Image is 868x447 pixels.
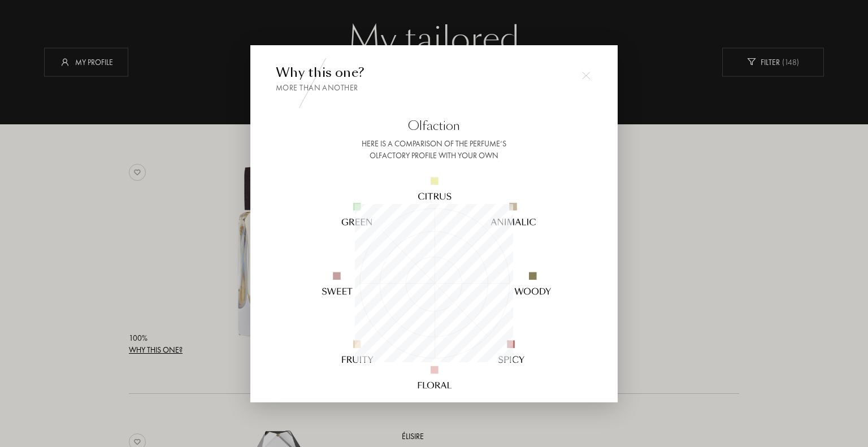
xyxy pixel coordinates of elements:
[276,81,592,93] div: More than another
[276,116,592,134] div: Olfaction
[582,71,590,79] img: cross.svg
[276,137,592,161] div: Here is a comparison of the perfume’s olfactory profile with your own
[297,146,570,419] img: radar_desktop_en.svg
[276,63,592,93] div: Why this one?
